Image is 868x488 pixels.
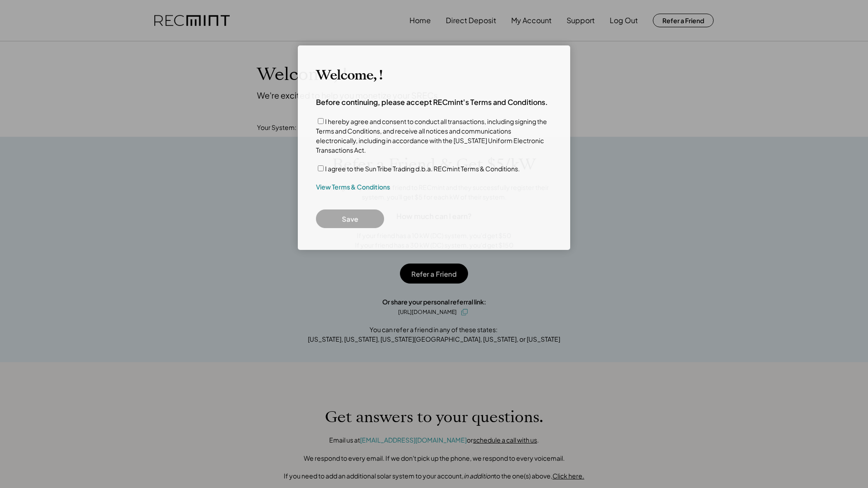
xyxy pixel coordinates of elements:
[325,164,520,173] label: I agree to the Sun Tribe Trading d.b.a. RECmint Terms & Conditions.
[316,97,548,107] h4: Before continuing, please accept RECmint's Terms and Conditions.
[316,117,547,154] label: I hereby agree and consent to conduct all transactions, including signing the Terms and Condition...
[316,67,382,84] h3: Welcome, !
[316,209,384,228] button: Save
[316,183,390,192] a: View Terms & Conditions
